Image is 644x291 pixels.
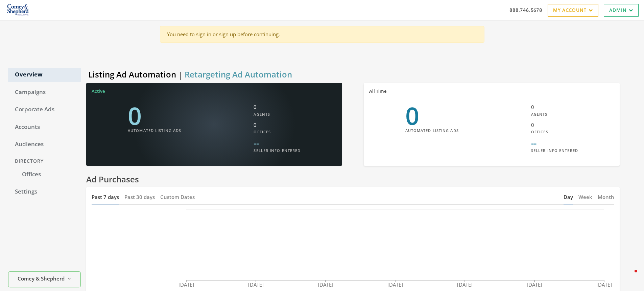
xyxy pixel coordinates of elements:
[254,121,301,135] div: 0
[598,190,614,204] button: Month
[254,148,301,153] div: Seller Info Entered
[318,281,333,288] tspan: [DATE]
[8,85,81,99] a: Campaigns
[405,128,459,133] div: Automated Listing Ads
[81,67,620,83] div: |
[564,190,573,204] button: Day
[578,190,592,204] button: Week
[183,69,294,80] button: Retargeting Ad Automation
[92,190,119,204] button: Past 7 days
[531,148,578,153] div: Seller Info Entered
[8,185,81,199] a: Settings
[621,268,637,284] iframe: Intercom live chat
[8,155,81,167] div: Directory
[387,281,403,288] tspan: [DATE]
[8,120,81,134] a: Accounts
[160,190,195,204] button: Custom Dates
[531,121,578,135] div: 0
[509,6,542,14] a: 888.746.5678
[457,281,473,288] tspan: [DATE]
[531,139,578,148] div: --
[604,4,639,17] a: Admin
[128,128,181,133] div: Automated Listing Ads
[8,271,81,287] button: Comey & Shepherd
[160,26,484,43] div: You need to sign in or sign up before continuing.
[5,2,31,19] img: Adwerx
[81,174,620,184] h2: Ad Purchases
[254,111,301,117] div: Agents
[405,103,459,128] div: 0
[531,129,578,135] div: Offices
[531,111,578,117] div: Agents
[596,281,612,288] tspan: [DATE]
[128,103,181,128] div: 0
[254,139,301,148] div: --
[8,68,81,82] a: Overview
[124,190,155,204] button: Past 30 days
[92,88,105,94] h3: Active
[248,281,264,288] tspan: [DATE]
[15,167,81,182] a: Offices
[8,103,81,117] a: Corporate Ads
[8,137,81,152] a: Audiences
[18,275,65,283] span: Comey & Shepherd
[527,281,542,288] tspan: [DATE]
[369,88,387,94] h3: All Time
[86,69,178,80] button: Listing Ad Automation
[178,281,194,288] tspan: [DATE]
[548,4,598,17] a: My Account
[254,129,301,135] div: Offices
[254,103,301,117] div: 0
[531,103,578,117] div: 0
